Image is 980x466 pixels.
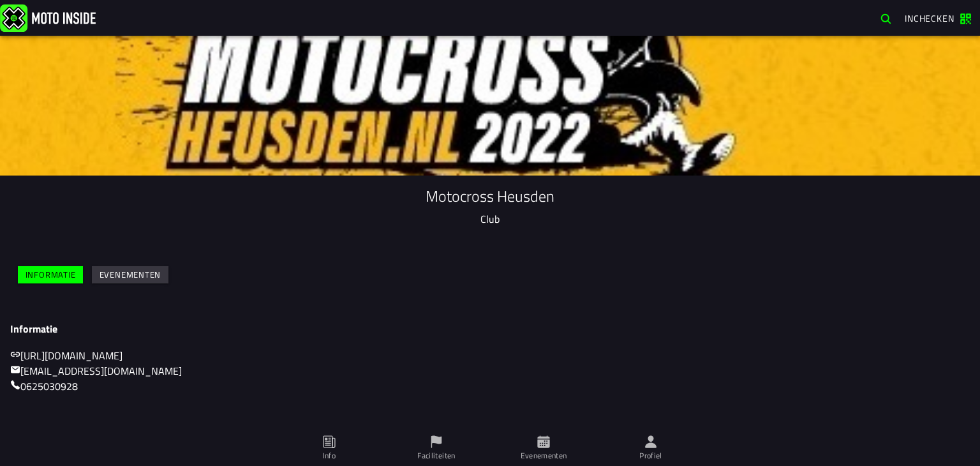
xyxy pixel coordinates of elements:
a: [URL][DOMAIN_NAME] [10,348,122,363]
a: [EMAIL_ADDRESS][DOMAIN_NAME] [10,363,182,379]
h3: Informatie [10,323,970,335]
ion-label: Evenementen [521,450,567,462]
a: 0625030928 [10,379,78,394]
h1: Motocross Heusden [10,186,970,206]
span: Inchecken [905,11,954,25]
ion-label: Profiel [639,450,662,462]
a: Inchecken [898,7,977,29]
ion-label: Info [323,450,336,462]
ion-button: Evenementen [92,266,168,283]
ion-label: Faciliteiten [417,450,455,462]
ion-button: Informatie [18,266,83,283]
p: Club [10,211,970,227]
